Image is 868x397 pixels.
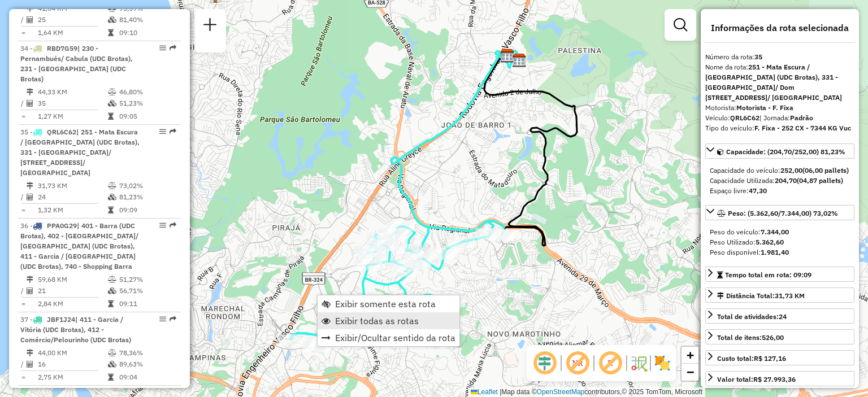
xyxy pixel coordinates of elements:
img: CDD Salvador [512,53,527,68]
i: Tempo total em rota [108,374,114,381]
strong: 5.362,60 [756,238,784,246]
a: Distância Total:31,73 KM [705,287,854,303]
td: = [20,204,26,216]
strong: Padrão [790,114,813,122]
div: Distância Total: [717,291,805,301]
span: Exibir NR [564,350,591,377]
a: Valor total:R$ 27.993,36 [705,371,854,386]
div: Capacidade Utilizada: [710,176,850,186]
div: Motorista: [705,103,854,113]
strong: QRL6C62 [730,114,759,122]
div: Número da rota: [705,52,854,62]
div: Peso: (5.362,60/7.344,00) 73,02% [705,223,854,262]
span: PPA0G29 [47,221,77,230]
td: 31,73 KM [37,180,107,191]
td: = [20,27,26,38]
i: % de utilização do peso [108,276,116,283]
a: Capacidade: (204,70/252,00) 81,23% [705,143,854,159]
i: Distância Total [27,5,33,12]
i: Tempo total em rota [108,29,114,36]
div: Custo total: [717,354,786,364]
td: 73,02% [119,180,176,191]
span: 37 - [20,315,131,344]
span: 35 - [20,128,140,177]
span: Exibir/Ocultar sentido da rota [335,333,455,342]
a: Total de atividades:24 [705,308,854,324]
td: 46,80% [119,86,176,98]
strong: 1.981,40 [761,248,789,256]
td: / [20,98,26,109]
i: % de utilização da cubagem [108,287,116,294]
em: Rota exportada [170,316,176,322]
td: / [20,285,26,296]
strong: Motorista - F. Fixa [736,103,793,112]
i: % de utilização da cubagem [108,16,116,23]
td: 09:11 [119,298,176,309]
a: Total de itens:526,00 [705,329,854,344]
td: 09:05 [119,111,176,122]
strong: (04,87 pallets) [797,176,843,185]
em: Rota exportada [170,128,176,135]
td: 2,75 KM [37,372,107,383]
td: = [20,298,26,309]
span: | 251 - Mata Escura / [GEOGRAPHIC_DATA] (UDC Brotas), 331 - [GEOGRAPHIC_DATA]/ [STREET_ADDRESS]/ ... [20,128,140,177]
img: Fluxo de ruas [630,354,648,372]
strong: (06,00 pallets) [802,166,849,174]
strong: 204,70 [775,176,797,185]
span: Peso: (5.362,60/7.344,00) 73,02% [728,209,838,217]
i: Tempo total em rota [108,113,114,120]
span: RBD7G59 [47,44,77,53]
a: Leaflet [471,388,498,396]
td: 09:04 [119,372,176,383]
td: 81,23% [119,191,176,203]
i: % de utilização da cubagem [108,100,116,107]
td: = [20,372,26,383]
i: Tempo total em rota [108,300,114,307]
i: Total de Atividades [27,287,33,294]
strong: 526,00 [762,333,784,342]
div: Capacidade: (204,70/252,00) 81,23% [705,161,854,200]
i: % de utilização do peso [108,89,116,95]
div: Espaço livre: [710,186,850,196]
strong: R$ 127,16 [754,354,786,363]
td: 44,33 KM [37,86,107,98]
i: Total de Atividades [27,16,33,23]
a: Nova sessão e pesquisa [199,14,222,39]
strong: 47,30 [749,186,767,195]
span: | Jornada: [759,114,813,122]
a: OpenStreetMap [537,388,585,396]
div: Tipo do veículo: [705,123,854,133]
i: % de utilização da cubagem [108,194,116,200]
img: AS - SALVADOR [500,49,515,63]
h4: Informações da rota selecionada [705,23,854,33]
em: Opções [159,222,166,229]
a: Exibir filtros [669,14,692,36]
td: / [20,191,26,203]
i: % de utilização do peso [108,350,116,356]
td: 1,64 KM [37,27,107,38]
td: 25 [37,14,107,25]
td: / [20,359,26,370]
a: Peso: (5.362,60/7.344,00) 73,02% [705,205,854,220]
span: − [687,365,694,379]
td: 81,40% [119,14,176,25]
td: 2,84 KM [37,298,107,309]
span: 36 - [20,221,138,271]
td: 35 [37,98,107,109]
span: | 401 - Barra (UDC Brotas), 402 - [GEOGRAPHIC_DATA]/ [GEOGRAPHIC_DATA] (UDC Brotas), 411 - Garcia... [20,221,138,271]
td: 51,27% [119,274,176,285]
td: 89,63% [119,359,176,370]
i: Distância Total [27,350,33,356]
td: 24 [37,191,107,203]
i: % de utilização do peso [108,182,116,189]
div: Capacidade do veículo: [710,165,850,176]
span: | 411 - Garcia / Vitória (UDC Brotas), 412 - Comércio/Pelourinho (UDC Brotas) [20,315,131,344]
i: Total de Atividades [27,361,33,368]
span: Total de atividades: [717,312,787,321]
td: 78,36% [119,347,176,359]
div: Valor total: [717,374,796,385]
td: 1,27 KM [37,111,107,122]
td: 16 [37,359,107,370]
i: Total de Atividades [27,194,33,200]
em: Opções [159,316,166,322]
